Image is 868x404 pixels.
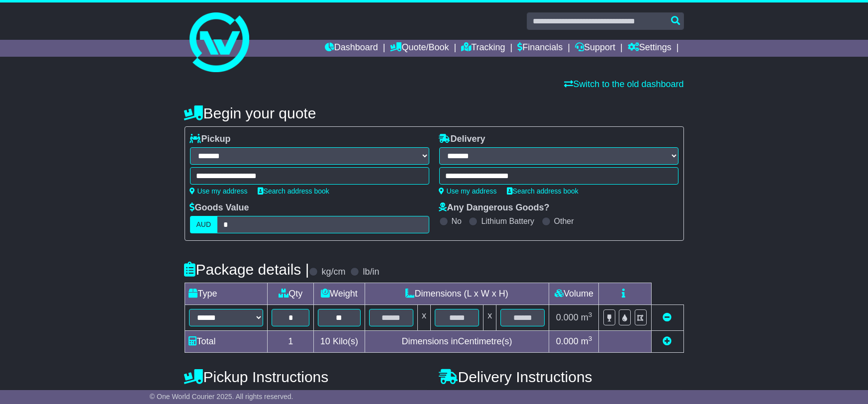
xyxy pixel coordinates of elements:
[439,369,684,385] h4: Delivery Instructions
[185,105,684,121] h4: Begin your quote
[549,283,599,305] td: Volume
[150,393,293,401] span: © One World Courier 2025. All rights reserved.
[417,305,430,331] td: x
[564,79,683,89] a: Switch to the old dashboard
[185,331,268,353] td: Total
[314,331,365,353] td: Kilo(s)
[663,336,672,346] a: Add new item
[517,40,563,57] a: Financials
[439,202,550,213] label: Any Dangerous Goods?
[321,267,345,278] label: kg/cm
[481,216,534,226] label: Lithium Battery
[190,216,218,233] label: AUD
[390,40,449,57] a: Quote/Book
[320,336,330,346] span: 10
[268,283,314,305] td: Qty
[452,216,462,226] label: No
[628,40,672,57] a: Settings
[461,40,505,57] a: Tracking
[314,283,365,305] td: Weight
[581,336,592,346] span: m
[258,187,329,195] a: Search address book
[581,312,592,322] span: m
[325,40,378,57] a: Dashboard
[483,305,496,331] td: x
[365,331,549,353] td: Dimensions in Centimetre(s)
[185,261,309,278] h4: Package details |
[554,216,574,226] label: Other
[439,187,497,195] a: Use my address
[663,312,672,322] a: Remove this item
[185,369,429,385] h4: Pickup Instructions
[185,283,268,305] td: Type
[190,187,248,195] a: Use my address
[507,187,579,195] a: Search address book
[556,312,579,322] span: 0.000
[190,202,249,213] label: Goods Value
[365,283,549,305] td: Dimensions (L x W x H)
[588,311,592,318] sup: 3
[268,331,314,353] td: 1
[588,335,592,342] sup: 3
[363,267,379,278] label: lb/in
[556,336,579,346] span: 0.000
[439,134,485,145] label: Delivery
[575,40,615,57] a: Support
[190,134,231,145] label: Pickup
